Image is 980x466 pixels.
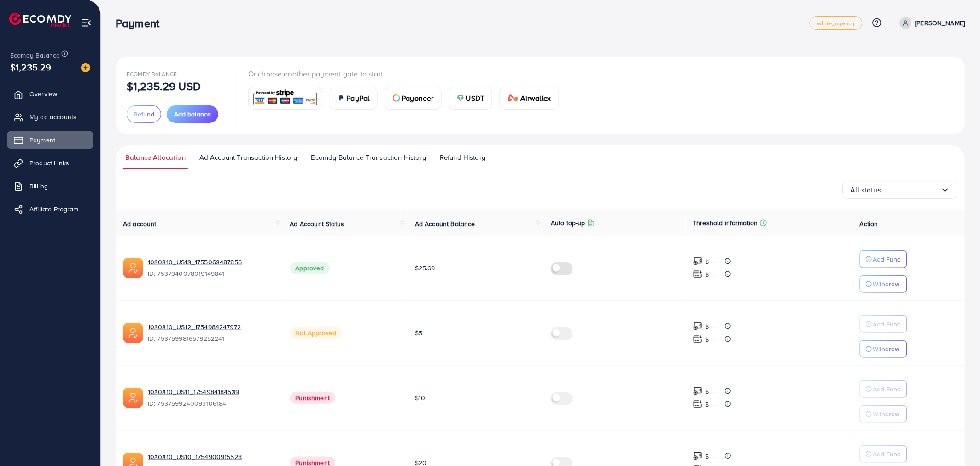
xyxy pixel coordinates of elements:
span: Ecomdy Balance [127,70,177,78]
span: Ad account [123,219,157,228]
button: Withdraw [860,405,907,423]
span: Ad Account Balance [415,219,475,228]
p: $ --- [706,386,717,397]
p: Withdraw [873,279,900,290]
p: Withdraw [873,344,900,355]
img: ic-ads-acc.e4c84228.svg [123,388,143,408]
a: Overview [7,85,93,103]
p: Add Fund [873,254,901,265]
img: menu [81,17,92,28]
img: ic-ads-acc.e4c84228.svg [123,258,143,278]
a: cardPayoneer [385,87,442,110]
p: $ --- [706,451,717,462]
span: Refund History [440,152,485,163]
img: logo [9,13,71,27]
div: <span class='underline'>1030310_US12_1754984247972</span></br>7537599816579252241 [148,322,275,344]
span: $5 [415,328,422,338]
p: Add Fund [873,384,901,395]
p: Add Fund [873,319,901,330]
img: card [457,94,464,102]
img: image [81,63,90,72]
p: $ --- [706,399,717,410]
p: $1,235.29 USD [127,81,201,92]
span: Punishment [290,392,336,404]
a: 1030310_US12_1754984247972 [148,322,275,332]
a: Payment [7,131,93,149]
a: card [248,87,322,110]
span: Affiliate Program [29,204,79,214]
p: $ --- [706,256,717,267]
a: cardUSDT [449,87,493,110]
img: top-up amount [693,334,703,344]
p: $ --- [706,269,717,280]
span: PayPal [347,93,370,104]
button: Add balance [167,105,218,123]
div: Search for option [843,181,958,199]
button: Add Fund [860,315,907,333]
div: <span class='underline'>1030310_US11_1754984184539</span></br>7537599240093106184 [148,387,275,408]
a: 1030310_US11_1754984184539 [148,387,275,396]
img: top-up amount [693,321,703,331]
input: Search for option [881,183,941,197]
span: USDT [466,93,485,104]
span: ID: 7537599816579252241 [148,334,275,343]
span: ID: 7537599240093106184 [148,399,275,408]
span: Ecomdy Balance Transaction History [311,152,426,163]
div: <span class='underline'>1030310_US13_1755063487856</span></br>7537940078019149841 [148,257,275,279]
span: Ad Account Status [290,219,344,228]
p: Withdraw [873,408,900,419]
button: Withdraw [860,340,907,358]
span: Ad Account Transaction History [199,152,297,163]
a: 1030310_US10_1754900915528 [148,452,275,461]
span: Ecomdy Balance [10,51,60,60]
span: Payment [29,135,55,145]
p: Auto top-up [551,217,585,228]
img: top-up amount [693,269,703,279]
span: Billing [29,181,48,191]
p: Or choose another payment gate to start [248,68,566,79]
a: My ad accounts [7,108,93,126]
span: My ad accounts [29,112,76,122]
span: Product Links [29,158,69,168]
span: $1,235.29 [10,60,51,74]
span: $10 [415,393,425,402]
a: [PERSON_NAME] [896,17,965,29]
img: card [507,94,519,102]
button: Add Fund [860,250,907,268]
a: Product Links [7,154,93,172]
span: Payoneer [402,93,434,104]
span: Refund [134,110,154,119]
span: Not Approved [290,327,342,339]
span: Add balance [174,110,211,119]
img: top-up amount [693,399,703,409]
span: ID: 7537940078019149841 [148,269,275,278]
h3: Payment [116,17,167,30]
button: Refund [127,105,161,123]
span: white_agency [817,20,855,26]
p: Threshold information [693,217,758,228]
a: cardPayPal [330,87,378,110]
button: Withdraw [860,275,907,293]
button: Add Fund [860,380,907,398]
a: cardAirwallex [500,87,559,110]
p: $ --- [706,321,717,332]
img: card [393,94,400,102]
iframe: Chat [941,425,973,459]
img: card [251,88,319,108]
button: Add Fund [860,445,907,463]
span: Airwallex [520,93,551,104]
img: top-up amount [693,451,703,461]
a: 1030310_US13_1755063487856 [148,257,275,267]
img: card [338,94,345,102]
span: Action [860,219,878,228]
img: top-up amount [693,256,703,266]
span: All status [851,183,881,197]
span: $25.69 [415,263,435,273]
img: ic-ads-acc.e4c84228.svg [123,323,143,343]
span: Approved [290,262,330,274]
a: white_agency [810,16,863,30]
span: Balance Allocation [125,152,186,163]
p: Add Fund [873,449,901,460]
span: Overview [29,89,57,99]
